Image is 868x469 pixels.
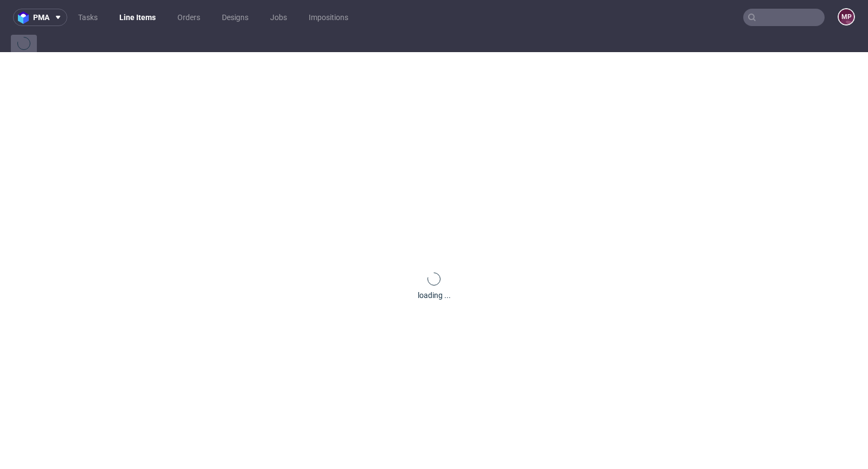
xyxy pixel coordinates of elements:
a: Tasks [72,9,104,26]
button: pma [13,9,67,26]
a: Orders [171,9,207,26]
figcaption: MP [839,9,854,24]
a: Line Items [113,9,162,26]
img: logo [18,11,33,24]
a: Jobs [264,9,293,26]
a: Impositions [302,9,355,26]
div: loading ... [418,290,451,301]
span: pma [33,14,49,21]
a: Designs [215,9,255,26]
